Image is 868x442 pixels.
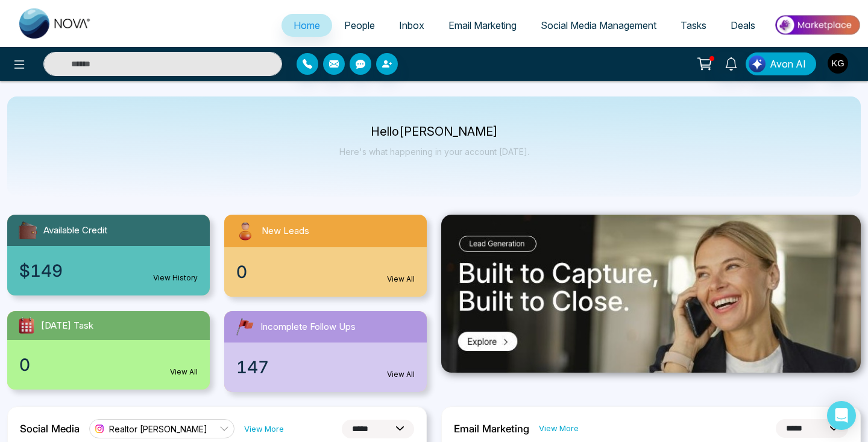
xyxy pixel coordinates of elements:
a: New Leads0View All [217,215,434,297]
p: Here's what happening in your account [DATE]. [339,147,529,157]
span: 0 [236,259,247,285]
a: View History [153,273,198,283]
img: User Avatar [828,53,848,74]
a: View All [387,274,415,285]
img: todayTask.svg [17,316,36,335]
img: followUps.svg [234,316,256,338]
span: Inbox [399,19,424,31]
span: Tasks [681,19,706,31]
span: Available Credit [43,224,107,238]
img: Nova CRM Logo [19,8,92,39]
h2: Social Media [20,423,80,435]
span: $149 [19,258,63,283]
img: instagram [93,423,105,435]
span: Social Media Management [541,19,656,31]
img: availableCredit.svg [17,219,39,241]
a: View All [170,367,198,377]
img: Market-place.gif [773,11,861,39]
img: newLeads.svg [234,219,257,242]
span: Realtor [PERSON_NAME] [109,423,207,435]
span: Incomplete Follow Ups [260,320,356,334]
p: Hello [PERSON_NAME] [339,127,529,137]
span: New Leads [262,224,309,238]
a: Social Media Management [529,14,668,37]
img: Lead Flow [749,55,766,72]
a: View More [539,423,579,434]
span: Deals [731,19,755,31]
a: Email Marketing [436,14,529,37]
span: [DATE] Task [41,319,93,333]
button: Avon AI [746,52,816,75]
a: View All [387,369,415,380]
a: Deals [719,14,767,37]
a: Home [281,14,332,37]
a: Incomplete Follow Ups147View All [217,311,434,392]
span: Avon AI [770,57,806,71]
img: . [441,215,861,373]
span: Home [294,19,320,31]
span: People [344,19,375,31]
span: 147 [236,355,269,380]
a: View More [244,423,284,435]
div: Open Intercom Messenger [827,401,856,430]
h2: Email Marketing [454,423,529,435]
span: Email Marketing [448,19,517,31]
span: 0 [19,352,30,377]
a: Tasks [668,14,719,37]
a: Inbox [387,14,436,37]
a: People [332,14,387,37]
